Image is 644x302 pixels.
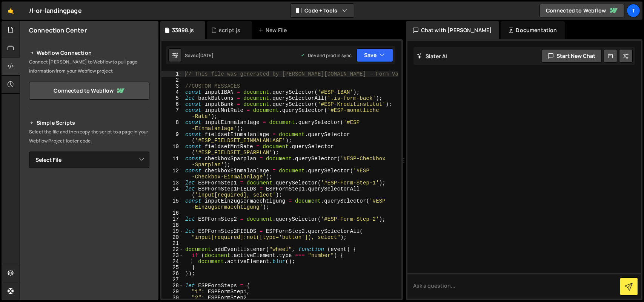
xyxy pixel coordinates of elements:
[161,252,184,259] div: 23
[161,283,184,289] div: 28
[161,71,184,77] div: 1
[161,246,184,252] div: 22
[161,259,184,265] div: 24
[161,186,184,198] div: 14
[300,52,352,59] div: Dev and prod in sync
[539,4,624,17] a: Connected to Webflow
[219,26,240,34] div: script.js
[161,156,184,168] div: 11
[161,180,184,186] div: 13
[161,198,184,210] div: 15
[258,26,290,34] div: New File
[357,48,393,62] button: Save
[29,127,149,146] p: Select the file and then copy the script to a page in your Webflow Project footer code.
[161,265,184,271] div: 25
[161,119,184,132] div: 8
[161,289,184,295] div: 29
[417,53,447,60] h2: Slater AI
[290,4,354,17] button: Code + Tools
[161,132,184,144] div: 9
[161,216,184,222] div: 17
[161,222,184,228] div: 18
[185,52,214,59] div: Saved
[198,52,214,59] div: [DATE]
[2,2,20,20] a: 🤙
[29,6,82,15] div: /l-or-landingpage
[161,295,184,301] div: 30
[29,26,87,34] h2: Connection Center
[161,83,184,89] div: 3
[161,144,184,156] div: 10
[501,21,564,39] div: Documentation
[161,240,184,246] div: 21
[161,77,184,83] div: 2
[161,210,184,216] div: 16
[29,181,150,249] iframe: YouTube video player
[29,82,149,100] a: Connected to Webflow
[161,228,184,234] div: 19
[29,57,149,76] p: Connect [PERSON_NAME] to Webflow to pull page information from your Webflow project
[161,271,184,277] div: 26
[172,26,194,34] div: 33898.js
[406,21,500,39] div: Chat with [PERSON_NAME]
[161,234,184,240] div: 20
[161,95,184,101] div: 5
[542,49,602,63] button: Start new chat
[161,277,184,283] div: 27
[161,101,184,107] div: 6
[29,118,149,127] h2: Simple Scripts
[161,168,184,180] div: 12
[161,107,184,119] div: 7
[627,4,640,17] a: t
[161,89,184,95] div: 4
[29,48,149,57] h2: Webflow Connection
